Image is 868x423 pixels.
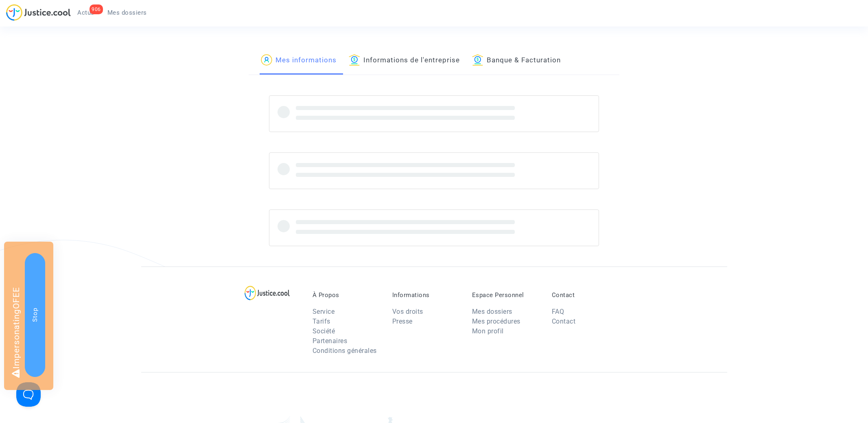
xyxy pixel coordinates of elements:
button: Stop [25,253,45,377]
a: Vos droits [392,308,423,315]
p: Espace Personnel [472,291,540,299]
div: Impersonating [4,242,53,390]
a: Contact [552,317,576,325]
a: Société [313,327,335,335]
a: Service [313,308,335,315]
a: FAQ [552,308,564,315]
p: Contact [552,291,619,299]
img: icon-banque.svg [472,54,483,66]
img: icon-passager.svg [261,54,272,66]
img: logo-lg.svg [245,286,290,300]
img: icon-banque.svg [349,54,360,66]
a: Tarifs [313,317,330,325]
iframe: Help Scout Beacon - Open [16,382,41,407]
img: jc-logo.svg [6,4,71,21]
p: À Propos [313,291,380,299]
a: Informations de l'entreprise [349,47,460,75]
p: Informations [392,291,460,299]
span: Mes dossiers [107,9,147,16]
a: Mes dossiers [472,308,512,315]
div: 906 [90,4,103,14]
a: Mes dossiers [101,7,153,19]
span: Stop [31,308,39,322]
a: Banque & Facturation [472,47,561,75]
a: Mon profil [472,327,504,335]
a: Conditions générales [313,347,377,355]
a: Mes procédures [472,317,520,325]
a: 906Actus [71,7,101,19]
a: Presse [392,317,413,325]
span: Actus [77,9,94,16]
a: Mes informations [261,47,337,75]
a: Partenaires [313,337,348,345]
